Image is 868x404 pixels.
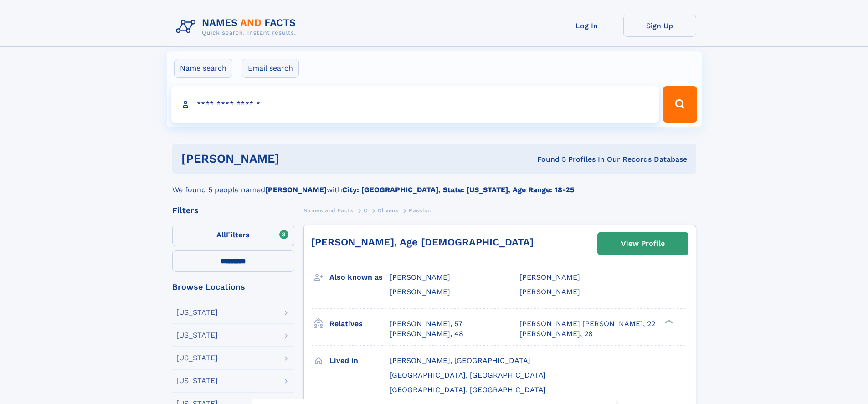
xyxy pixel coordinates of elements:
[329,353,390,368] h3: Lived in
[176,377,218,384] div: [US_STATE]
[172,283,294,291] div: Browse Locations
[663,86,697,123] button: Search Button
[172,206,294,215] div: Filters
[242,59,299,78] label: Email search
[519,329,593,339] a: [PERSON_NAME], 28
[378,207,398,214] span: Clivens
[390,287,450,296] span: [PERSON_NAME]
[329,270,390,285] h3: Also known as
[176,332,218,339] div: [US_STATE]
[265,185,327,194] b: [PERSON_NAME]
[329,316,390,332] h3: Relatives
[663,318,673,324] div: ❯
[172,225,294,246] label: Filters
[311,236,534,248] a: [PERSON_NAME], Age [DEMOGRAPHIC_DATA]
[171,86,659,123] input: search input
[378,205,398,216] a: Clivens
[172,174,696,195] div: We found 5 people named with .
[364,207,368,214] span: C
[216,230,226,239] span: All
[598,233,688,255] a: View Profile
[176,354,218,362] div: [US_STATE]
[390,385,546,394] span: [GEOGRAPHIC_DATA], [GEOGRAPHIC_DATA]
[172,15,303,39] img: Logo Names and Facts
[408,154,687,164] div: Found 5 Profiles In Our Records Database
[390,371,546,379] span: [GEOGRAPHIC_DATA], [GEOGRAPHIC_DATA]
[623,15,696,37] a: Sign Up
[550,15,623,37] a: Log In
[181,153,408,164] h1: [PERSON_NAME]
[303,205,354,216] a: Names and Facts
[519,287,580,296] span: [PERSON_NAME]
[390,273,450,281] span: [PERSON_NAME]
[390,356,530,365] span: [PERSON_NAME], [GEOGRAPHIC_DATA]
[342,185,574,194] b: City: [GEOGRAPHIC_DATA], State: [US_STATE], Age Range: 18-25
[409,207,431,214] span: Passhur
[364,205,368,216] a: C
[621,233,665,254] div: View Profile
[390,329,463,339] a: [PERSON_NAME], 48
[519,273,580,281] span: [PERSON_NAME]
[519,319,655,329] a: [PERSON_NAME] [PERSON_NAME], 22
[174,59,232,78] label: Name search
[390,319,462,329] a: [PERSON_NAME], 57
[176,309,218,316] div: [US_STATE]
